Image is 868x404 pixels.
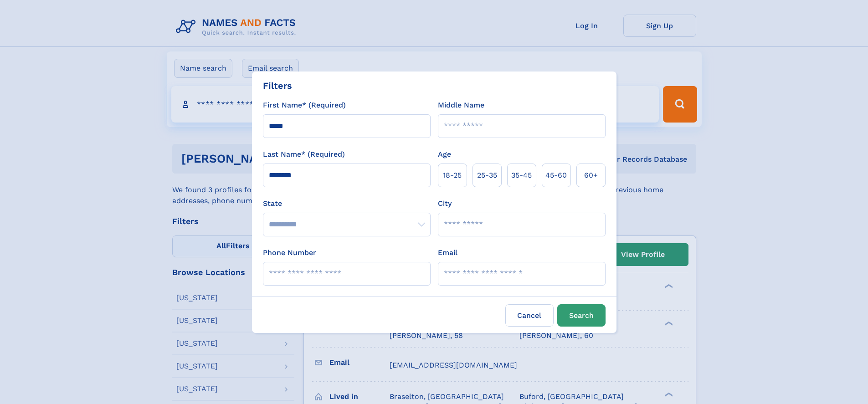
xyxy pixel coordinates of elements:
[438,198,452,209] label: City
[505,304,554,327] label: Cancel
[438,247,457,258] label: Email
[557,304,606,327] button: Search
[263,149,345,160] label: Last Name* (Required)
[263,79,292,92] div: Filters
[511,170,532,181] span: 35‑45
[263,100,346,111] label: First Name* (Required)
[438,100,484,111] label: Middle Name
[477,170,497,181] span: 25‑35
[584,170,598,181] span: 60+
[545,170,567,181] span: 45‑60
[263,198,431,209] label: State
[443,170,462,181] span: 18‑25
[263,247,316,258] label: Phone Number
[438,149,451,160] label: Age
